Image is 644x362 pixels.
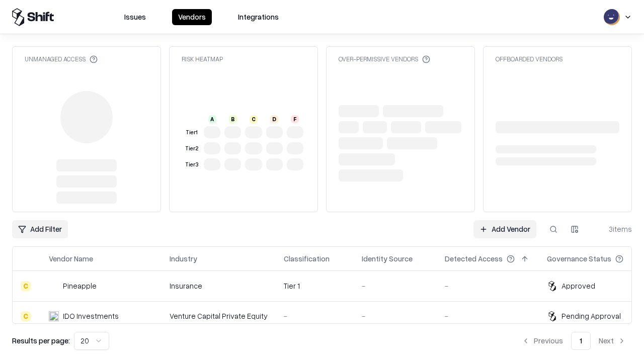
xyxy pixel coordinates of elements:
a: Add Vendor [473,220,536,238]
div: Tier 1 [184,128,200,137]
div: A [208,115,216,123]
div: F [291,115,299,123]
div: B [229,115,237,123]
div: 3 items [592,224,632,234]
button: Integrations [232,9,285,25]
div: Pineapple [63,281,97,291]
div: C [250,115,258,123]
div: C [21,311,31,321]
div: - [445,281,531,291]
div: Tier 1 [284,281,346,291]
nav: pagination [516,332,632,350]
div: Pending Approval [561,311,621,321]
div: Governance Status [547,253,611,264]
div: - [362,281,429,291]
div: Tier 2 [184,144,200,153]
div: Detected Access [445,253,503,264]
button: Vendors [172,9,212,25]
div: Offboarded Vendors [496,55,562,63]
div: - [284,311,346,321]
div: Identity Source [362,253,413,264]
div: Venture Capital Private Equity [170,311,268,321]
img: IDO Investments [49,311,59,321]
div: Classification [284,253,330,264]
button: 1 [571,332,591,350]
div: - [445,311,531,321]
button: Add Filter [12,220,68,238]
img: Pineapple [49,281,59,291]
div: Tier 3 [184,160,200,169]
div: Approved [561,281,595,291]
div: Insurance [170,281,268,291]
div: Industry [170,253,197,264]
button: Issues [118,9,152,25]
div: D [270,115,278,123]
p: Results per page: [12,335,70,346]
div: Risk Heatmap [182,55,223,63]
div: Unmanaged Access [25,55,98,63]
div: Over-Permissive Vendors [339,55,430,63]
div: C [21,281,31,291]
div: Vendor Name [49,253,93,264]
div: IDO Investments [63,311,119,321]
div: - [362,311,429,321]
